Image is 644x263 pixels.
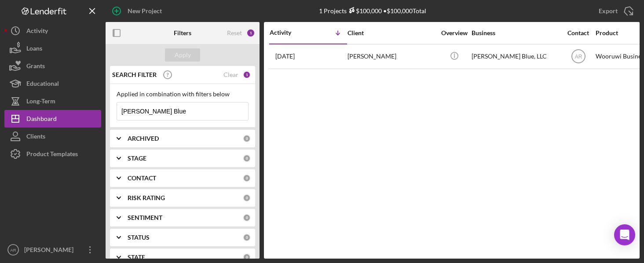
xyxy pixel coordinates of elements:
[348,45,435,68] div: [PERSON_NAME]
[574,54,582,60] text: AR
[275,53,295,60] time: 2025-10-02 16:44
[26,145,78,165] div: Product Templates
[472,45,560,68] div: [PERSON_NAME] Blue, LLC
[246,29,255,37] div: 1
[599,2,618,20] div: Export
[223,71,238,78] div: Clear
[347,7,382,15] div: $100,000
[26,22,48,42] div: Activity
[243,174,251,182] div: 0
[243,234,251,241] div: 0
[438,29,471,37] div: Overview
[117,91,249,98] div: Applied in combination with filters below
[562,29,595,37] div: Contact
[243,71,251,79] div: 1
[128,155,146,162] b: STAGE
[174,29,191,37] b: Filters
[106,2,171,20] button: New Project
[22,241,79,261] div: [PERSON_NAME]
[128,214,162,221] b: SENTIMENT
[128,194,165,201] b: RISK RATING
[26,110,57,130] div: Dashboard
[26,128,45,147] div: Clients
[270,29,308,36] div: Activity
[472,29,560,37] div: Business
[348,29,435,37] div: Client
[319,7,426,15] div: 1 Projects • $100,000 Total
[175,48,191,62] div: Apply
[26,92,55,112] div: Long-Term
[128,135,159,142] b: ARCHIVED
[112,71,157,78] b: SEARCH FILTER
[26,40,42,59] div: Loans
[243,214,251,222] div: 0
[128,234,150,241] b: STATUS
[4,57,101,75] button: Grants
[4,110,101,128] button: Dashboard
[4,22,101,40] button: Activity
[128,254,145,261] b: STATE
[4,92,101,110] button: Long-Term
[165,48,200,62] button: Apply
[4,145,101,163] button: Product Templates
[4,40,101,57] button: Loans
[4,241,101,259] button: AR[PERSON_NAME]
[128,2,162,20] div: New Project
[243,253,251,261] div: 0
[4,128,101,145] button: Clients
[26,75,59,95] div: Educational
[128,175,156,182] b: CONTACT
[614,224,635,245] div: Open Intercom Messenger
[26,57,45,77] div: Grants
[243,154,251,162] div: 0
[4,75,101,92] button: Educational
[243,135,251,142] div: 0
[243,194,251,202] div: 0
[10,248,16,252] text: AR
[227,29,242,37] div: Reset
[590,2,640,20] button: Export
